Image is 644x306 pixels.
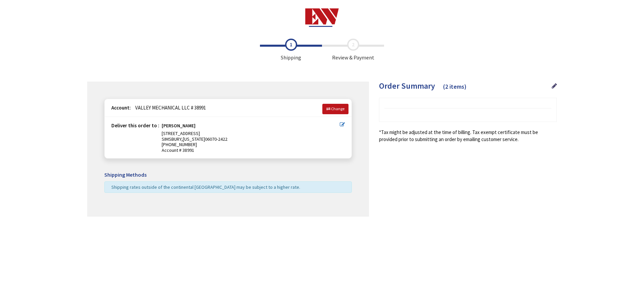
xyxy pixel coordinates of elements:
[322,39,384,61] span: Review & Payment
[162,123,196,131] strong: [PERSON_NAME]
[162,141,197,147] span: [PHONE_NUMBER]
[379,81,435,91] span: Order Summary
[379,129,557,143] : *Tax might be adjusted at the time of billing. Tax exempt certificate must be provided prior to s...
[162,130,200,136] span: [STREET_ADDRESS]
[322,104,348,114] a: Change
[183,136,205,142] span: [US_STATE]
[162,136,183,142] span: SIMSBURY,
[111,122,159,129] strong: Deliver this order to :
[260,39,322,61] span: Shipping
[132,104,206,111] span: VALLEY MECHANICAL LLC # 38991
[111,104,131,111] strong: Account:
[331,106,344,111] span: Change
[443,83,467,90] span: (2 items)
[162,147,340,153] span: Account # 38991
[111,184,300,190] span: Shipping rates outside of the continental [GEOGRAPHIC_DATA] may be subject to a higher rate.
[205,136,227,142] span: 06070-2422
[104,172,352,178] h5: Shipping Methods
[305,8,339,27] img: Electrical Wholesalers, Inc.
